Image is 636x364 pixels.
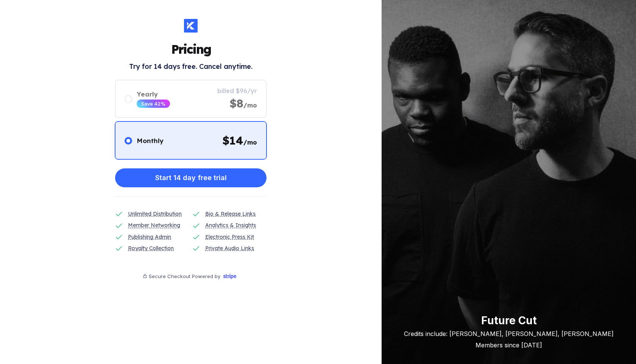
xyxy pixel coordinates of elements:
[243,101,257,109] span: /mo
[222,133,257,148] div: $ 14
[171,42,211,57] h1: Pricing
[217,87,257,95] div: billed $96/yr
[404,341,614,349] div: Members since [DATE]
[128,221,180,229] div: Member Networking
[404,330,614,338] div: Credits include: [PERSON_NAME], [PERSON_NAME], [PERSON_NAME]
[128,210,182,218] div: Unlimited Distribution
[137,137,164,145] div: Monthly
[149,273,220,279] div: Secure Checkout Powered by
[115,168,267,187] button: Start 14 day free trial
[205,221,256,229] div: Analytics & Insights
[205,210,256,218] div: Bio & Release Links
[155,170,227,185] div: Start 14 day free trial
[141,101,165,107] div: Save 42%
[243,138,257,146] span: /mo
[205,244,254,252] div: Private Audio Links
[129,62,253,71] h2: Try for 14 days free. Cancel anytime.
[229,96,257,110] div: $8
[205,233,254,241] div: Electronic Press Kit
[404,314,614,327] div: Future Cut
[128,244,174,252] div: Royalty Collection
[137,90,170,98] div: Yearly
[128,233,171,241] div: Publishing Admin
